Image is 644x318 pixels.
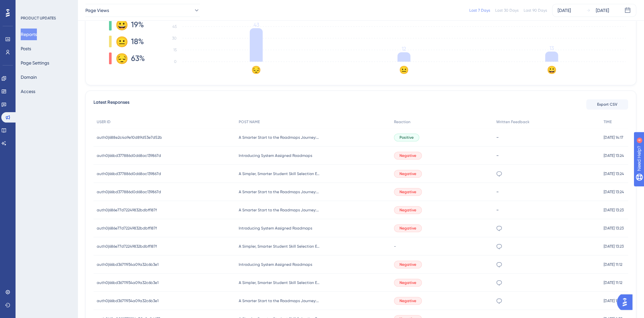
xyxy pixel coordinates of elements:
[604,244,624,249] span: [DATE] 13:23
[496,119,529,124] span: Written Feedback
[604,189,624,194] span: [DATE] 13:24
[604,226,624,231] span: [DATE] 13:23
[173,48,177,52] tspan: 15
[399,207,416,213] span: Negative
[21,57,49,69] button: Page Settings
[604,207,624,213] span: [DATE] 13:23
[399,262,416,267] span: Negative
[604,262,622,267] span: [DATE] 11:12
[496,207,597,213] div: -
[45,3,47,8] div: 4
[617,292,636,312] iframe: UserGuiding AI Assistant Launcher
[15,2,40,9] span: Need Help?
[399,65,409,75] text: 😐
[239,262,312,267] span: Introducing System Assigned Roadmaps
[97,189,161,194] span: auth0|66bd377886d0d68ac139867d
[21,29,37,40] button: Reports
[604,119,612,124] span: TIME
[85,6,109,14] span: Page Views
[399,135,414,140] span: Positive
[239,189,320,194] span: A Smarter Start to the Roadmaps Journey: Introducing the New Diagnostic Page!
[597,102,617,107] span: Export CSV
[97,207,157,213] span: auth0|686e77d72249832bdbff187f
[394,119,410,124] span: Reaction
[97,280,158,285] span: auth0|66bd36711934a09a32c6b3e1
[115,19,126,30] div: 😀
[21,71,37,83] button: Domain
[596,6,609,14] div: [DATE]
[97,153,161,158] span: auth0|66bd377886d0d68ac139867d
[558,6,571,14] div: [DATE]
[399,298,416,303] span: Negative
[547,65,557,75] text: 😀
[399,226,416,231] span: Negative
[399,189,416,194] span: Negative
[399,280,416,285] span: Negative
[394,244,396,249] span: -
[21,86,35,97] button: Access
[93,99,129,110] span: Latest Responses
[131,19,144,30] span: 19%
[496,152,597,159] div: -
[604,298,622,303] span: [DATE] 11:11
[131,53,145,64] span: 63%
[604,135,623,140] span: [DATE] 14:17
[131,36,144,47] span: 18%
[496,134,597,140] div: -
[97,298,158,303] span: auth0|66bd36711934a09a32c6b3e1
[254,22,259,28] tspan: 43
[115,36,126,47] div: 😐
[495,8,518,13] div: Last 30 Days
[402,46,406,52] tspan: 12
[239,119,260,124] span: POST NAME
[172,24,177,29] tspan: 45
[97,135,162,140] span: auth0|688e2c4a9e10d89d53e7d52b
[604,280,622,285] span: [DATE] 11:12
[239,244,320,249] span: A Simpler, Smarter Student Skill Selection Experience
[239,298,320,303] span: A Smarter Start to the Roadmaps Journey: Introducing the New Diagnostic Page!
[496,189,597,195] div: -
[604,171,624,176] span: [DATE] 13:24
[85,4,200,17] button: Page Views
[550,45,554,51] tspan: 13
[469,8,490,13] div: Last 7 Days
[239,135,320,140] span: A Smarter Start to the Roadmaps Journey: Introducing the New Diagnostic Page!
[21,43,31,54] button: Posts
[97,226,157,231] span: auth0|686e77d72249832bdbff187f
[239,171,320,176] span: A Simpler, Smarter Student Skill Selection Experience
[239,153,312,158] span: Introducing System Assigned Roadmaps
[604,153,624,158] span: [DATE] 13:24
[21,16,56,21] div: PRODUCT UPDATES
[239,207,320,213] span: A Smarter Start to the Roadmaps Journey: Introducing the New Diagnostic Page!
[172,36,177,41] tspan: 30
[115,53,126,64] div: 😔
[97,171,161,176] span: auth0|66bd377886d0d68ac139867d
[97,119,111,124] span: USER ID
[399,153,416,158] span: Negative
[239,280,320,285] span: A Simpler, Smarter Student Skill Selection Experience
[97,262,158,267] span: auth0|66bd36711934a09a32c6b3e1
[586,99,628,110] button: Export CSV
[174,59,177,64] tspan: 0
[399,171,416,176] span: Negative
[524,8,547,13] div: Last 90 Days
[97,244,157,249] span: auth0|686e77d72249832bdbff187f
[239,226,312,231] span: Introducing System Assigned Roadmaps
[251,65,261,75] text: 😔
